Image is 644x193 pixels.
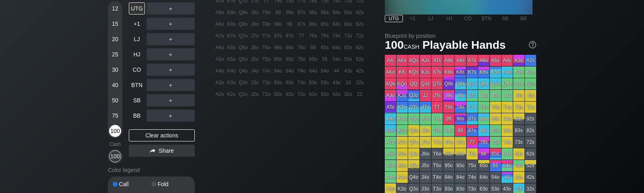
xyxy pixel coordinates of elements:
[490,125,501,136] div: 85s
[249,77,260,88] div: J3o
[319,77,330,88] div: 53o
[496,15,514,22] div: SB
[226,65,237,77] div: K4o
[226,42,237,53] div: K6o
[129,94,145,106] div: SB
[129,18,145,30] div: +1
[113,181,151,187] div: Call
[431,66,443,78] div: KTs
[396,55,408,66] div: AKs
[343,54,354,65] div: 53s
[331,54,342,65] div: 54s
[284,19,295,30] div: 88
[408,125,419,136] div: Q8o
[249,7,260,18] div: J9o
[226,30,237,42] div: K7o
[129,48,145,60] div: HJ
[272,42,284,53] div: 96o
[513,102,524,113] div: T3s
[466,90,478,101] div: J7s
[385,113,396,125] div: A9o
[408,102,419,113] div: QTo
[109,18,121,30] div: 15
[109,150,121,162] div: 100
[214,42,225,53] div: A6o
[408,66,419,78] div: KQs
[354,42,365,53] div: 62s
[502,148,513,160] div: 64s
[272,7,284,18] div: 99
[249,54,260,65] div: J5o
[513,137,524,148] div: 73s
[385,125,396,136] div: A8o
[109,48,121,60] div: 25
[261,65,272,77] div: T4o
[408,113,419,125] div: Q9o
[478,55,489,66] div: A6s
[331,7,342,18] div: 94s
[396,102,408,113] div: KTo
[408,55,419,66] div: AQs
[420,148,431,160] div: J6o
[396,172,408,183] div: K4o
[455,148,466,160] div: 86o
[109,125,121,137] div: 100
[525,137,536,148] div: 72s
[455,66,466,78] div: K8s
[129,129,195,141] div: Clear actions
[502,66,513,78] div: K4s
[385,160,396,171] div: A5o
[490,137,501,148] div: 75s
[490,78,501,89] div: Q5s
[343,77,354,88] div: 33
[261,42,272,53] div: T6o
[237,42,249,53] div: Q6o
[385,15,403,22] div: UTG
[431,55,443,66] div: ATs
[408,160,419,171] div: Q5o
[420,113,431,125] div: J9o
[525,102,536,113] div: T2s
[284,7,295,18] div: 98s
[525,125,536,136] div: 82s
[490,113,501,125] div: 95s
[385,38,536,52] h1: Playable Hands
[226,7,237,18] div: K9o
[431,102,443,113] div: TT
[354,89,365,100] div: 22
[528,40,537,49] img: help.32db89a4.svg
[385,66,396,78] div: AKo
[513,160,524,171] div: 53s
[431,160,443,171] div: T5o
[237,77,249,88] div: Q3o
[331,19,342,30] div: 84s
[261,89,272,100] div: T2o
[214,65,225,77] div: A4o
[525,160,536,171] div: 52s
[354,54,365,65] div: 52s
[455,160,466,171] div: 85o
[420,137,431,148] div: J7o
[129,2,145,15] div: UTG
[109,110,121,122] div: 75
[237,54,249,65] div: Q5o
[478,102,489,113] div: T6s
[466,113,478,125] div: 97s
[525,66,536,78] div: K2s
[408,90,419,101] div: QJo
[343,19,354,30] div: 83s
[466,66,478,78] div: K7s
[420,160,431,171] div: J5o
[284,30,295,42] div: 87o
[443,55,454,66] div: A9s
[308,77,319,88] div: 63o
[466,55,478,66] div: A7s
[109,64,121,76] div: 30
[331,77,342,88] div: 43o
[319,89,330,100] div: 52o
[226,54,237,65] div: K5o
[226,77,237,88] div: K3o
[319,30,330,42] div: 75s
[466,78,478,89] div: Q7s
[466,137,478,148] div: 77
